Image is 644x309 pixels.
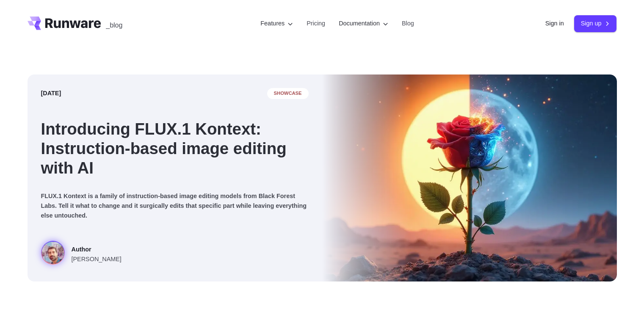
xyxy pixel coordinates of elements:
img: Surreal rose in a desert landscape, split between day and night with the sun and moon aligned beh... [322,74,617,281]
span: [PERSON_NAME] [72,254,122,264]
span: _blog [106,22,122,29]
span: showcase [267,88,309,99]
p: FLUX.1 Kontext is a family of instruction-based image editing models from Black Forest Labs. Tell... [41,191,309,221]
a: Sign up [574,15,617,32]
a: Sign in [545,19,564,28]
time: [DATE] [41,88,61,98]
a: Surreal rose in a desert landscape, split between day and night with the sun and moon aligned beh... [41,241,122,268]
span: Author [72,245,122,254]
a: Pricing [307,19,325,28]
a: Go to / [28,17,101,30]
h1: Introducing FLUX.1 Kontext: Instruction-based image editing with AI [41,119,309,178]
a: Blog [402,19,414,28]
a: _blog [106,17,122,30]
label: Features [260,19,293,28]
label: Documentation [339,19,388,28]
